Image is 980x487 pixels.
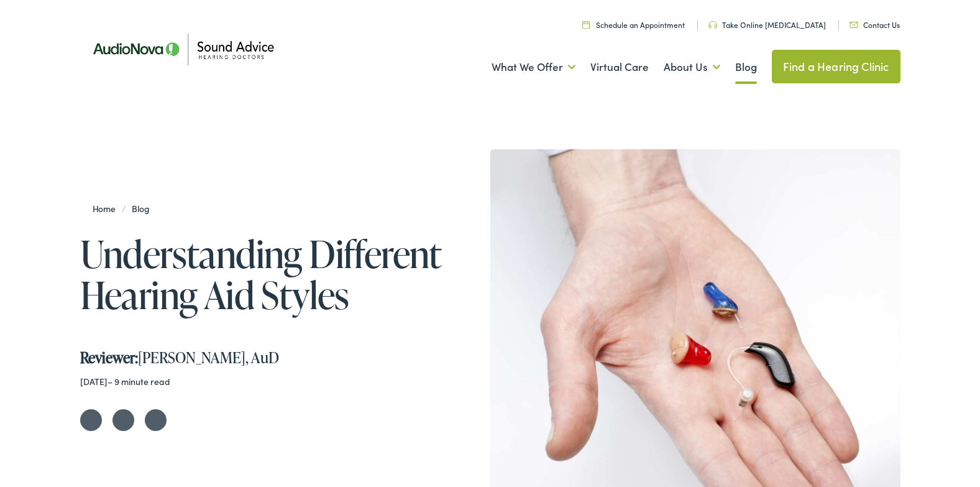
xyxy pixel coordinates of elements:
[664,44,720,90] a: About Us
[772,50,900,83] a: Find a Hearing Clinic
[93,202,122,215] a: Home
[582,21,590,29] img: Calendar icon in a unique green color, symbolizing scheduling or date-related features.
[582,19,685,30] a: Schedule an Appointment
[80,233,457,315] h1: Understanding Different Hearing Aid Styles
[112,409,134,431] a: Share on Facebook
[849,19,900,30] a: Contact Us
[708,21,717,29] img: Headphone icon in a unique green color, suggesting audio-related services or features.
[735,44,757,90] a: Blog
[126,202,155,215] a: Blog
[708,19,826,30] a: Take Online [MEDICAL_DATA]
[80,375,108,387] time: [DATE]
[590,44,649,90] a: Virtual Care
[849,22,858,28] img: Icon representing mail communication in a unique green color, indicative of contact or communicat...
[145,409,167,431] a: Share on LinkedIn
[80,376,457,387] div: – 9 minute read
[80,409,102,431] a: Share on Twitter
[80,347,138,368] strong: Reviewer:
[80,331,457,367] div: [PERSON_NAME], AuD
[93,202,156,215] span: /
[492,44,575,90] a: What We Offer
